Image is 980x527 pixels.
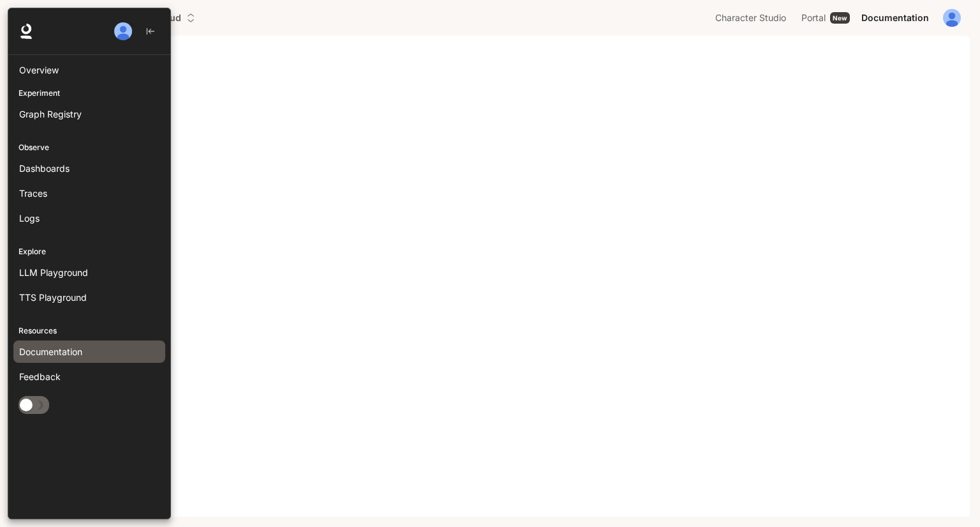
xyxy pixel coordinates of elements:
[19,162,70,175] span: Dashboards
[943,9,961,27] img: User avatar
[131,392,160,418] button: Close drawer
[13,182,165,204] a: Traces
[8,325,170,337] p: Resources
[13,59,165,81] a: Overview
[19,63,59,77] span: Overview
[20,397,33,411] span: Dark mode toggle
[108,5,201,31] button: Open workspace menu
[856,5,934,31] a: Documentation
[19,370,61,383] span: Feedback
[19,211,40,225] span: Logs
[19,187,47,200] span: Traces
[13,157,165,179] a: Dashboards
[110,19,136,44] button: User avatar
[8,88,170,99] p: Experiment
[13,286,165,309] a: TTS Playground
[13,103,165,125] a: Graph Registry
[801,10,826,26] span: Portal
[796,5,855,31] a: PortalNew
[33,5,95,31] a: Go to projects
[13,207,165,229] a: Logs
[10,36,970,527] iframe: Documentation
[861,10,929,26] span: Documentation
[715,10,786,26] span: Character Studio
[19,345,82,358] span: Documentation
[939,5,965,31] button: User avatar
[19,266,88,279] span: LLM Playground
[13,340,165,363] a: Documentation
[13,365,165,388] a: Feedback
[710,5,795,31] a: Character Studio
[114,22,132,40] img: User avatar
[19,291,87,304] span: TTS Playground
[19,107,82,121] span: Graph Registry
[13,261,165,284] a: LLM Playground
[8,246,170,257] p: Explore
[8,142,170,153] p: Observe
[830,12,850,24] div: New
